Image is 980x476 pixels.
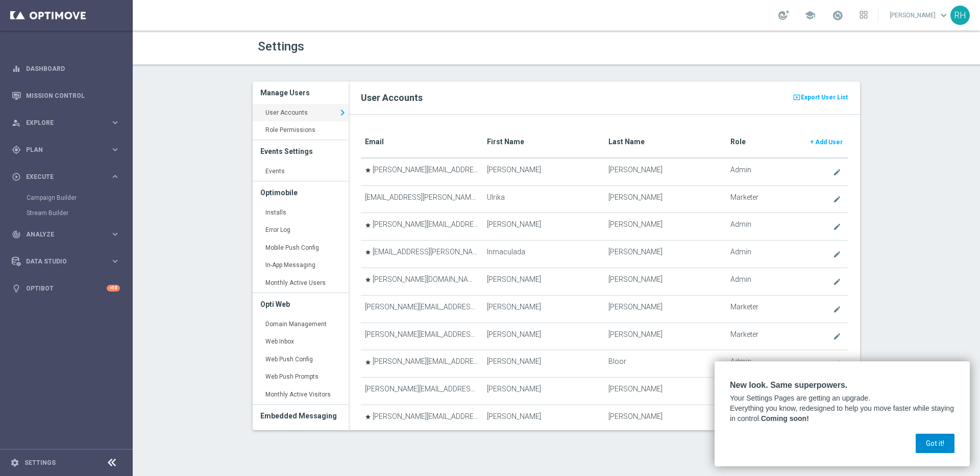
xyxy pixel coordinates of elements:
td: [EMAIL_ADDRESS][PERSON_NAME][DOMAIN_NAME] [361,241,482,268]
a: Mobile Push Config [253,239,349,257]
i: create [833,332,841,340]
td: [PERSON_NAME] [483,350,604,378]
td: [PERSON_NAME] [604,378,726,405]
span: Marketer [730,330,758,339]
div: Dashboard [12,55,120,82]
div: RH [950,6,970,25]
i: create [833,223,841,231]
a: Container Management [253,427,349,445]
span: school [804,10,816,21]
a: Web Inbox [253,333,349,351]
p: Your Settings Pages are getting an upgrade. [730,393,954,404]
span: Explore [26,120,110,126]
i: create [833,168,841,176]
strong: New look. Same superpowers. [730,381,847,389]
td: [PERSON_NAME][EMAIL_ADDRESS][PERSON_NAME][DOMAIN_NAME] [361,323,482,350]
td: [PERSON_NAME] [604,323,726,350]
div: Stream Builder [27,205,132,221]
i: play_circle_outline [12,172,21,181]
h3: Manage Users [260,82,341,104]
a: Dashboard [26,55,120,82]
span: Everything you know, redesigned to help you move faster while staying in control. [730,404,956,422]
i: create [833,278,841,286]
td: [PERSON_NAME] [604,405,726,432]
a: Web Push Prompts [253,368,349,386]
td: [PERSON_NAME] [604,158,726,186]
strong: Coming soon! [761,414,809,422]
i: keyboard_arrow_right [110,118,120,127]
div: Plan [12,145,110,154]
td: [PERSON_NAME] [604,295,726,323]
div: Optibot [12,275,120,302]
i: star [365,249,371,255]
i: equalizer [12,64,21,73]
span: keyboard_arrow_down [938,10,949,21]
td: Bloor [604,350,726,378]
i: keyboard_arrow_right [110,229,120,239]
span: Admin [730,248,751,256]
div: Analyze [12,230,110,239]
div: Data Studio [12,257,110,266]
a: [PERSON_NAME] [889,8,950,23]
td: [PERSON_NAME][EMAIL_ADDRESS][PERSON_NAME][DOMAIN_NAME] [361,158,482,186]
i: star [365,167,371,173]
a: Installs [253,204,349,222]
td: [PERSON_NAME] [483,378,604,405]
i: person_search [12,118,21,127]
i: star [365,414,371,420]
i: settings [10,458,19,467]
td: [PERSON_NAME] [604,268,726,295]
span: + [810,139,814,146]
td: [PERSON_NAME] [604,241,726,268]
span: Admin [730,357,751,366]
td: [PERSON_NAME] [483,158,604,186]
h3: Opti Web [260,293,341,315]
a: In-App Messaging [253,256,349,275]
span: Admin [730,220,751,229]
td: [PERSON_NAME] [604,213,726,241]
a: Events [253,163,349,181]
i: create [833,250,841,258]
td: [PERSON_NAME] [604,186,726,213]
div: Mission Control [12,82,120,109]
i: star [365,277,371,283]
td: [PERSON_NAME][EMAIL_ADDRESS][PERSON_NAME][DOMAIN_NAME] [361,295,482,323]
h1: Settings [258,39,549,54]
translate: First Name [487,138,524,146]
td: Inmaculada [483,241,604,268]
h3: Events Settings [260,140,341,163]
a: Error Log [253,221,349,240]
button: Got it! [916,434,954,453]
a: Stream Builder [27,209,106,217]
i: star [365,222,371,228]
a: Mission Control [26,82,120,109]
h3: Embedded Messaging [260,405,341,427]
span: Admin [730,275,751,284]
span: Admin [730,166,751,174]
span: Marketer [730,303,758,311]
i: keyboard_arrow_right [110,145,120,154]
td: [PERSON_NAME][EMAIL_ADDRESS][DOMAIN_NAME] [361,350,482,378]
a: Settings [24,460,56,466]
i: keyboard_arrow_right [336,105,349,120]
td: [PERSON_NAME] [483,323,604,350]
span: Analyze [26,231,110,237]
span: Add User [815,139,843,146]
td: [PERSON_NAME][EMAIL_ADDRESS][PERSON_NAME][DOMAIN_NAME] [361,213,482,241]
a: Monthly Active Users [253,274,349,293]
a: User Accounts [253,104,349,122]
translate: Role [730,138,746,146]
i: track_changes [12,230,21,239]
td: [PERSON_NAME][EMAIL_ADDRESS][PERSON_NAME][DOMAIN_NAME] [361,378,482,405]
td: [PERSON_NAME][EMAIL_ADDRESS][PERSON_NAME][DOMAIN_NAME] [361,405,482,432]
a: Web Push Config [253,351,349,369]
td: [PERSON_NAME] [483,213,604,241]
a: Monthly Active Visitors [253,386,349,404]
div: Campaign Builder [27,190,132,205]
translate: Last Name [608,138,645,146]
a: Optibot [26,275,107,302]
a: Domain Management [253,315,349,334]
div: Explore [12,118,110,127]
translate: Email [365,138,384,146]
i: gps_fixed [12,145,21,154]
